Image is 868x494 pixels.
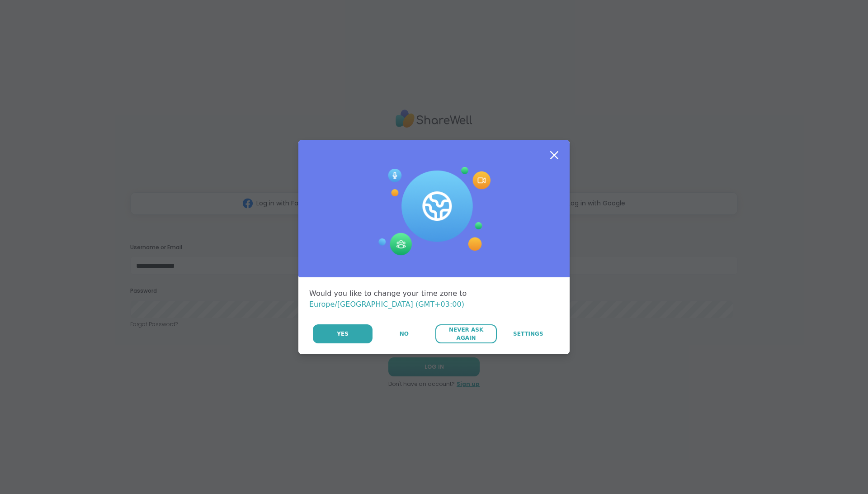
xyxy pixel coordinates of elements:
[313,324,373,343] button: Yes
[400,330,409,338] span: No
[435,324,496,343] button: Never Ask Again
[440,326,492,342] span: Never Ask Again
[377,167,491,256] img: Session Experience
[337,330,349,338] span: Yes
[373,324,434,343] button: No
[309,288,559,310] div: Would you like to change your time zone to
[309,300,464,309] span: Europe/[GEOGRAPHIC_DATA] (GMT+03:00)
[498,324,559,343] a: Settings
[513,330,543,338] span: Settings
